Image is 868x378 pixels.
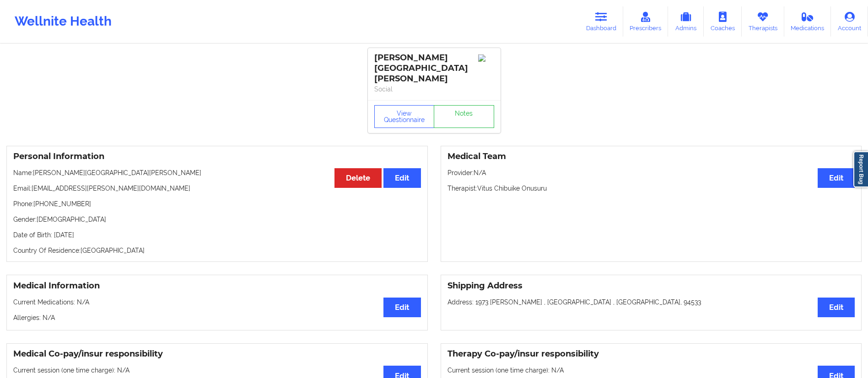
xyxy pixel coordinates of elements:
p: Social [374,85,494,94]
p: Email: [EMAIL_ADDRESS][PERSON_NAME][DOMAIN_NAME] [13,184,421,193]
h3: Personal Information [13,151,421,162]
a: Dashboard [579,6,623,37]
div: [PERSON_NAME][GEOGRAPHIC_DATA][PERSON_NAME] [374,53,494,84]
a: Medications [784,6,831,37]
h3: Shipping Address [447,281,855,291]
p: Provider: N/A [447,168,855,177]
a: Notes [434,105,494,128]
p: Current session (one time charge): N/A [447,366,855,375]
h3: Medical Co-pay/insur responsibility [13,349,421,359]
button: Edit [383,298,421,317]
a: Account [831,6,868,37]
button: Delete [334,168,382,188]
button: Edit [383,168,421,188]
p: Date of Birth: [DATE] [13,230,421,240]
a: Report Bug [853,151,868,187]
p: Phone: [PHONE_NUMBER] [13,199,421,208]
p: Country Of Residence: [GEOGRAPHIC_DATA] [13,246,421,255]
button: Edit [818,168,855,188]
button: Edit [818,298,855,317]
img: Image%2Fplaceholer-image.png [478,54,494,62]
a: Therapists [742,6,784,37]
h3: Medical Information [13,281,421,291]
a: Coaches [704,6,742,37]
p: Name: [PERSON_NAME][GEOGRAPHIC_DATA][PERSON_NAME] [13,168,421,177]
p: Current Medications: N/A [13,298,421,307]
p: Current session (one time charge): N/A [13,366,421,375]
p: Address: 1973 [PERSON_NAME] , [GEOGRAPHIC_DATA] , [GEOGRAPHIC_DATA], 94533 [447,298,855,307]
a: Admins [668,6,704,37]
button: View Questionnaire [374,105,435,128]
h3: Medical Team [447,151,855,162]
a: Prescribers [623,6,669,37]
p: Gender: [DEMOGRAPHIC_DATA] [13,215,421,224]
p: Therapist: Vitus Chibuike Onusuru [447,184,855,193]
h3: Therapy Co-pay/insur responsibility [447,349,855,359]
p: Allergies: N/A [13,313,421,322]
